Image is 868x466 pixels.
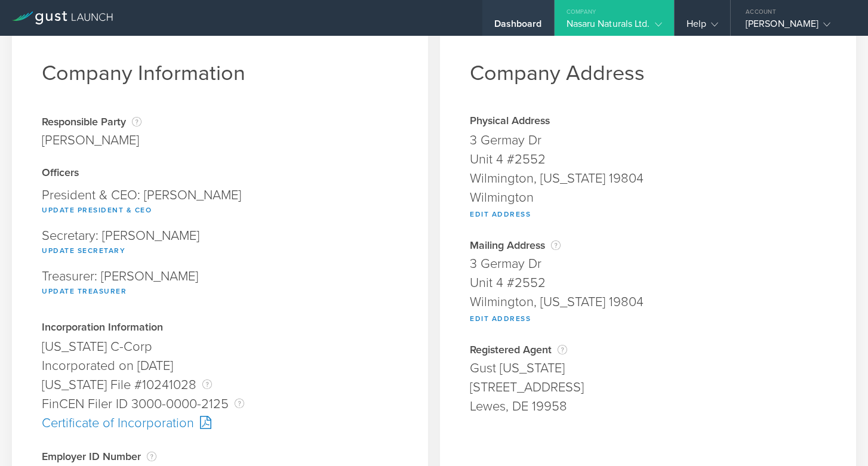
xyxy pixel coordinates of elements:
[42,394,398,413] div: FinCEN Filer ID 3000-0000-2125
[470,344,826,356] div: Registered Agent
[42,375,398,394] div: [US_STATE] File #10241028
[687,18,718,36] div: Help
[470,359,826,378] div: Gust [US_STATE]
[470,207,531,221] button: Edit Address
[470,169,826,188] div: Wilmington, [US_STATE] 19804
[470,239,826,251] div: Mailing Address
[42,168,398,180] div: Officers
[42,243,125,258] button: Update Secretary
[470,254,826,273] div: 3 Germay Dr
[470,60,826,86] h1: Company Address
[470,131,826,150] div: 3 Germay Dr
[42,322,398,334] div: Incorporation Information
[42,337,398,356] div: [US_STATE] C-Corp
[42,264,398,304] div: Treasurer: [PERSON_NAME]
[494,18,542,36] div: Dashboard
[470,378,826,397] div: [STREET_ADDRESS]
[42,284,127,298] button: Update Treasurer
[470,311,531,326] button: Edit Address
[470,397,826,416] div: Lewes, DE 19958
[470,188,826,207] div: Wilmington
[42,116,141,128] div: Responsible Party
[42,413,398,433] div: Certificate of Incorporation
[42,131,141,150] div: [PERSON_NAME]
[808,409,868,466] iframe: Chat Widget
[42,450,398,462] div: Employer ID Number
[42,203,152,217] button: Update President & CEO
[567,18,662,36] div: Nasaru Naturals Ltd.
[42,60,398,86] h1: Company Information
[746,18,847,36] div: [PERSON_NAME]
[42,183,398,223] div: President & CEO: [PERSON_NAME]
[470,292,826,311] div: Wilmington, [US_STATE] 19804
[470,150,826,169] div: Unit 4 #2552
[42,223,398,264] div: Secretary: [PERSON_NAME]
[470,273,826,292] div: Unit 4 #2552
[470,116,826,128] div: Physical Address
[42,356,398,375] div: Incorporated on [DATE]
